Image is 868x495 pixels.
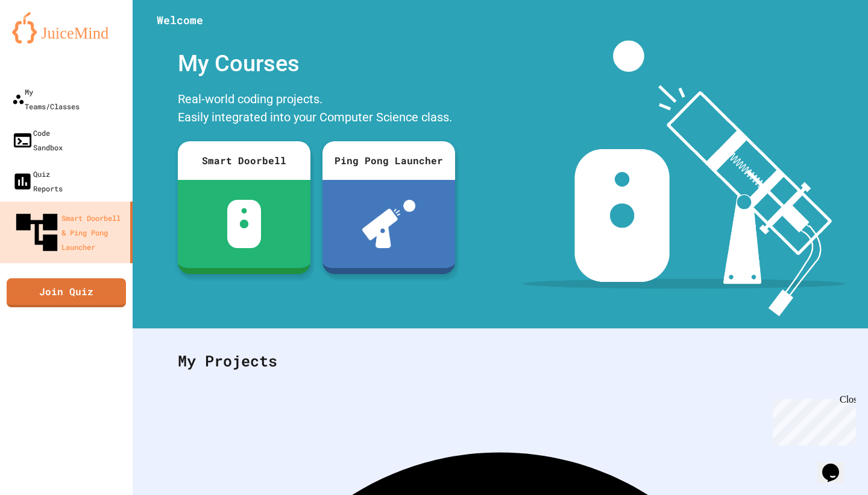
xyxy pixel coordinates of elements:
[7,278,126,307] a: Join Quiz
[227,200,262,248] img: sdb-white.svg
[322,141,455,180] div: Ping Pong Launcher
[817,447,856,483] iframe: chat widget
[12,85,80,113] div: My Teams/Classes
[523,40,846,316] img: banner-image-my-projects.png
[12,126,63,155] div: Code Sandbox
[768,394,856,445] iframe: chat widget
[172,40,461,87] div: My Courses
[5,5,83,77] div: Chat with us now!Close
[178,141,310,180] div: Smart Doorbell
[362,200,416,248] img: ppl-with-ball.png
[166,337,835,385] div: My Projects
[12,12,121,43] img: logo-orange.svg
[12,167,63,196] div: Quiz Reports
[12,208,125,257] div: Smart Doorbell & Ping Pong Launcher
[172,87,461,132] div: Real-world coding projects. Easily integrated into your Computer Science class.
